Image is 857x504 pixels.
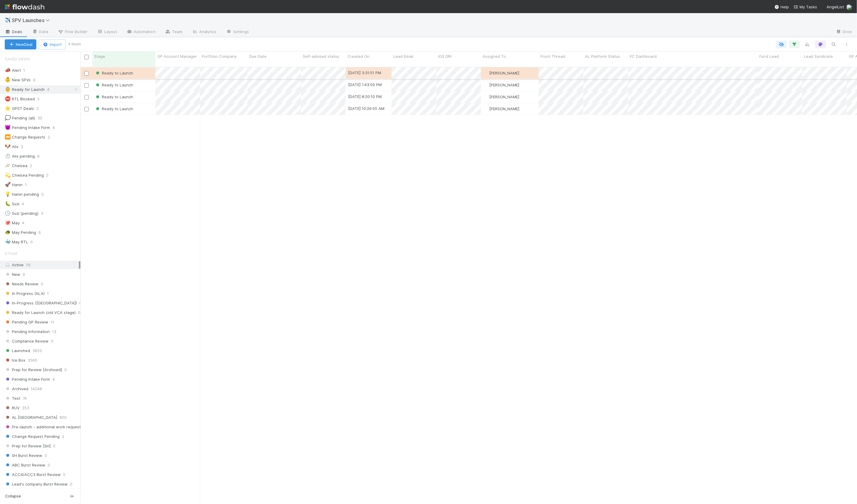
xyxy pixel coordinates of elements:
div: Pending Intake Form [5,124,50,131]
span: 🚀 [5,182,11,187]
div: [DATE] 8:20:10 PM [348,94,382,99]
div: Ready to Launch [95,94,133,100]
img: avatar_04f2f553-352a-453f-b9fb-c6074dc60769.png [484,94,488,99]
div: GPST Deals [5,105,34,112]
span: ⛔ [5,96,11,101]
span: 2 [46,172,54,179]
span: Test [5,395,20,402]
span: Self-advised status [303,53,339,59]
span: [PERSON_NAME] [489,83,519,87]
span: 📣 [5,68,11,73]
div: Hanin pending [5,191,39,198]
div: Active [5,261,79,269]
span: Ice Box [5,357,25,364]
span: AL Platform Status [585,53,620,59]
span: 🐙 [5,220,11,225]
span: Archived [5,385,28,393]
span: 0 [41,280,43,288]
span: 56 [26,262,31,267]
div: Ready to Launch [95,82,133,88]
span: Front Thread [540,53,565,59]
input: Toggle Row Selected [84,83,89,88]
span: Prep for Review [SH] [5,442,51,450]
span: Portfolio Company [202,53,237,59]
span: 🪐 [5,163,11,168]
span: Assigned To [483,53,506,59]
span: Lead Email [393,53,413,59]
span: 💫 [5,172,11,178]
span: 👵 [5,87,11,92]
a: Settings [221,27,254,37]
div: Ready for Launch [5,86,45,93]
span: 4 [52,124,61,131]
img: avatar_04f2f553-352a-453f-b9fb-c6074dc60769.png [846,4,852,10]
span: ✈️ [5,18,11,23]
span: 👶 [5,77,11,82]
span: In Progress (ALA) [5,290,45,297]
div: Help [775,4,789,10]
span: 0 [48,461,50,469]
span: 👿 [5,125,11,130]
div: May Pending [5,229,36,236]
img: avatar_04f2f553-352a-453f-b9fb-c6074dc60769.png [484,71,488,75]
input: Toggle Row Selected [84,95,89,99]
button: Import [39,39,66,49]
span: SPV Launches [12,17,53,23]
span: 9 [33,76,41,84]
div: Chelsea [5,162,27,169]
span: 1 [47,290,49,297]
div: [PERSON_NAME] [483,82,519,88]
span: Ready to Launch [95,83,133,87]
span: Created On [348,53,370,59]
span: 353 [22,404,29,412]
span: AngelList [827,4,844,9]
span: 9 [23,271,25,278]
span: Pending Information [5,328,50,335]
div: [PERSON_NAME] [483,70,519,76]
a: Layout [92,27,122,37]
span: 🐛 [5,201,11,206]
div: Pending (all) [5,114,35,122]
span: 3825 [32,347,42,354]
span: Compliance Review [5,337,49,345]
span: 💡 [5,192,11,197]
span: Ready for Launch (old VCA stage) [5,309,76,316]
span: ⏱️ [5,153,11,158]
span: 74 [23,395,27,402]
span: 4 [52,376,55,383]
span: Pre-launch - additional work request [5,423,81,431]
span: 🐢 [5,230,11,235]
span: Launched [5,347,30,354]
span: New [5,271,20,278]
span: Ready to Launch [95,71,133,75]
span: 0 [41,191,50,198]
span: 1 [23,67,31,74]
span: 🐳 [5,239,11,244]
span: 2 [30,162,38,169]
div: Change Requests [5,133,45,141]
input: Toggle Row Selected [84,71,89,76]
span: FC Dashboard [630,53,657,59]
div: Suzi [5,200,19,208]
div: [DATE] 1:43:09 PM [348,82,382,88]
span: Fund Lead [759,53,779,59]
div: New SPVs [5,76,31,84]
div: Alix pending [5,153,35,160]
span: 0 [70,480,72,488]
span: 4 [47,86,55,93]
span: 2 [48,133,56,141]
span: Pending GP Review [5,318,48,326]
span: [PERSON_NAME] [489,94,519,99]
span: 0 [53,442,55,450]
span: Collapse [5,494,21,499]
span: 14248 [31,385,42,393]
div: [DATE] 3:31:51 PM [348,70,381,76]
span: ABC Burst Review [5,461,45,469]
div: [DATE] 10:26:55 AM [348,105,384,111]
span: 🕓 [5,211,11,216]
span: In-Progress ([GEOGRAPHIC_DATA]) [5,299,77,307]
img: avatar_04f2f553-352a-453f-b9fb-c6074dc60769.png [484,106,488,111]
span: Deals [5,29,23,35]
div: [PERSON_NAME] [483,94,519,100]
